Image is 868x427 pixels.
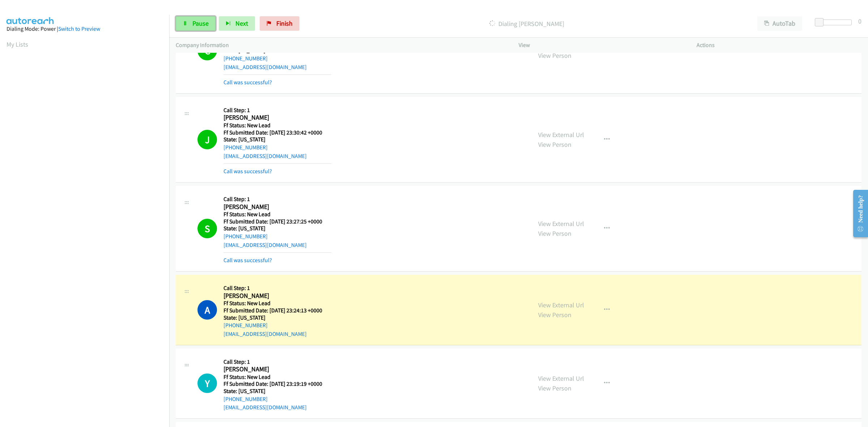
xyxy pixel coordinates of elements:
[197,219,217,238] h1: S
[224,55,268,62] a: [PHONE_NUMBER]
[224,322,268,329] a: [PHONE_NUMBER]
[224,292,322,300] h2: [PERSON_NAME]
[58,25,100,32] a: Switch to Preview
[224,129,331,136] h5: Ff Submitted Date: [DATE] 23:30:42 +0000
[192,19,209,27] span: Pause
[538,131,584,139] a: View External Url
[7,40,28,48] a: My Lists
[235,19,248,27] span: Next
[176,16,216,31] a: Pause
[224,314,322,321] h5: State: [US_STATE]
[224,196,331,203] h5: Call Step: 1
[197,373,217,393] div: The call is yet to be attempted
[757,16,802,31] button: AutoTab
[224,203,331,211] h2: [PERSON_NAME]
[224,380,322,388] h5: Ff Submitted Date: [DATE] 23:19:19 +0000
[224,365,322,373] h2: [PERSON_NAME]
[519,41,684,50] p: View
[224,330,307,337] a: [EMAIL_ADDRESS][DOMAIN_NAME]
[197,300,217,320] h1: A
[847,185,868,242] iframe: Resource Center
[538,311,571,319] a: View Person
[538,301,584,309] a: View External Url
[538,219,584,228] a: View External Url
[697,41,861,50] p: Actions
[224,225,331,232] h5: State: [US_STATE]
[224,300,322,307] h5: Ff Status: New Lead
[7,25,163,33] div: Dialing Mode: Power |
[538,51,571,60] a: View Person
[224,358,322,366] h5: Call Step: 1
[224,168,272,175] a: Call was successful?
[818,20,852,25] div: Delay between calls (in seconds)
[224,144,268,151] a: [PHONE_NUMBER]
[197,130,217,149] h1: J
[224,285,322,292] h5: Call Step: 1
[538,374,584,383] a: View External Url
[224,64,307,71] a: [EMAIL_ADDRESS][DOMAIN_NAME]
[224,373,322,381] h5: Ff Status: New Lead
[224,233,268,240] a: [PHONE_NUMBER]
[224,122,331,129] h5: Ff Status: New Lead
[176,41,506,50] p: Company Information
[224,396,268,402] a: [PHONE_NUMBER]
[538,229,571,238] a: View Person
[224,218,331,225] h5: Ff Submitted Date: [DATE] 23:27:25 +0000
[309,19,744,29] p: Dialing [PERSON_NAME]
[224,388,322,395] h5: State: [US_STATE]
[224,257,272,264] a: Call was successful?
[7,56,169,399] iframe: Dialpad
[224,79,272,86] a: Call was successful?
[219,16,255,31] button: Next
[538,384,571,392] a: View Person
[224,307,322,314] h5: Ff Submitted Date: [DATE] 23:24:13 +0000
[224,153,307,159] a: [EMAIL_ADDRESS][DOMAIN_NAME]
[224,404,307,411] a: [EMAIL_ADDRESS][DOMAIN_NAME]
[858,16,861,26] div: 0
[224,136,331,143] h5: State: [US_STATE]
[224,211,331,218] h5: Ff Status: New Lead
[224,107,331,114] h5: Call Step: 1
[224,114,331,122] h2: [PERSON_NAME]
[276,19,293,27] span: Finish
[224,242,307,248] a: [EMAIL_ADDRESS][DOMAIN_NAME]
[260,16,299,31] a: Finish
[538,140,571,149] a: View Person
[197,373,217,393] h1: Y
